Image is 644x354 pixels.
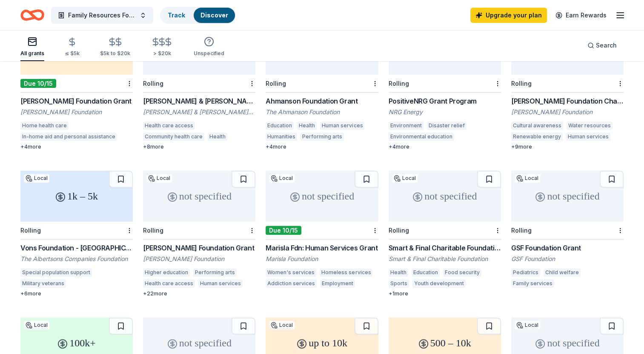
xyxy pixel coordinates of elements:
[266,255,378,263] div: Marisla Foundation
[266,268,316,277] div: Women's services
[266,121,294,130] div: Education
[143,96,255,106] div: [PERSON_NAME] & [PERSON_NAME][US_STATE] Foundation Grants
[266,24,378,150] a: not specifiedLocalRollingAhmanson Foundation GrantThe Ahmanson FoundationEducationHealthHuman ser...
[20,227,41,234] div: Rolling
[20,279,66,288] div: Military veterans
[544,268,581,277] div: Child welfare
[20,50,44,57] div: All grants
[389,255,501,263] div: Smart & Final Charitable Foundation
[143,243,255,253] div: [PERSON_NAME] Foundation Grant
[208,132,227,141] div: Health
[320,279,355,288] div: Employment
[511,121,563,130] div: Cultural awareness
[65,34,80,61] button: ≤ $5k
[143,80,163,87] div: Rolling
[511,279,554,288] div: Family services
[269,174,295,183] div: Local
[458,132,494,141] div: Public safety
[269,321,295,329] div: Local
[389,243,501,253] div: Smart & Final Charitable Foundation Donations
[143,227,163,234] div: Rolling
[511,80,532,87] div: Rolling
[143,279,195,288] div: Health care access
[266,171,378,290] a: not specifiedLocalDue 10/15Marisla Fdn: Human Services GrantMarisla FoundationWomen's servicesHom...
[389,268,408,277] div: Health
[511,108,624,116] div: [PERSON_NAME] Foundation
[266,279,317,288] div: Addiction services
[24,174,49,183] div: Local
[266,226,301,235] div: Due 10/15
[20,24,133,150] a: 2.5k – 10kLocalDue 10/15[PERSON_NAME] Foundation Grant[PERSON_NAME] FoundationHome health careIn-...
[511,132,563,141] div: Renewable energy
[511,243,624,253] div: GSF Foundation Grant
[20,121,69,130] div: Home health care
[550,8,612,23] a: Earn Rewards
[412,279,466,288] div: Youth development
[389,80,409,87] div: Rolling
[24,321,49,329] div: Local
[392,174,418,183] div: Local
[200,11,228,19] a: Discover
[266,132,297,141] div: Humanities
[511,24,624,150] a: not specifiedRolling[PERSON_NAME] Foundation Charitable Donations[PERSON_NAME] FoundationCultural...
[143,143,255,150] div: + 8 more
[389,108,501,116] div: NRG Energy
[193,268,237,277] div: Performing arts
[20,96,133,106] div: [PERSON_NAME] Foundation Grant
[515,174,540,183] div: Local
[320,268,372,277] div: Homeless services
[143,121,195,130] div: Health care access
[143,132,204,141] div: Community health care
[443,268,481,277] div: Food security
[301,132,344,141] div: Performing arts
[143,108,255,116] div: [PERSON_NAME] & [PERSON_NAME][US_STATE] Foundation
[68,10,136,20] span: Family Resources Food Pantry
[389,121,424,130] div: Environment
[511,143,624,150] div: + 9 more
[146,174,172,183] div: Local
[20,33,44,61] button: All grants
[511,171,624,290] a: not specifiedLocalRollingGSF Foundation GrantGSF FoundationPediatricsChild welfareFamily services
[511,268,540,277] div: Pediatrics
[20,143,133,150] div: + 4 more
[194,33,224,61] button: Unspecified
[511,171,624,222] div: not specified
[20,108,133,116] div: [PERSON_NAME] Foundation
[20,290,133,297] div: + 6 more
[143,255,255,263] div: [PERSON_NAME] Foundation
[389,290,501,297] div: + 1 more
[100,34,130,61] button: $5k to $20k
[511,255,624,263] div: GSF Foundation
[266,171,378,222] div: not specified
[198,279,243,288] div: Human services
[389,143,501,150] div: + 4 more
[567,121,613,130] div: Water resources
[51,7,153,24] button: Family Resources Food Pantry
[20,79,56,88] div: Due 10/15
[65,50,80,57] div: ≤ $5k
[320,121,364,130] div: Human services
[143,171,255,222] div: not specified
[143,268,190,277] div: Higher education
[20,255,133,263] div: The Albertsons Companies Foundation
[266,143,378,150] div: + 4 more
[470,8,547,23] a: Upgrade your plan
[194,50,224,57] div: Unspecified
[389,132,454,141] div: Environmental education
[389,171,501,297] a: not specifiedLocalRollingSmart & Final Charitable Foundation DonationsSmart & Final Charitable Fo...
[151,34,173,61] button: > $20k
[389,24,501,150] a: not specifiedRollingPositiveNRG Grant ProgramNRG EnergyEnvironmentDisaster reliefEnvironmental ed...
[511,227,532,234] div: Rolling
[297,121,317,130] div: Health
[412,268,440,277] div: Education
[143,24,255,150] a: not specifiedRolling[PERSON_NAME] & [PERSON_NAME][US_STATE] Foundation Grants[PERSON_NAME] & [PER...
[511,96,624,106] div: [PERSON_NAME] Foundation Charitable Donations
[100,50,130,57] div: $5k to $20k
[266,108,378,116] div: The Ahmanson Foundation
[389,171,501,222] div: not specified
[20,268,92,277] div: Special population support
[389,96,501,106] div: PositiveNRG Grant Program
[160,7,236,24] button: TrackDiscover
[427,121,467,130] div: Disaster relief
[143,171,255,297] a: not specifiedLocalRolling[PERSON_NAME] Foundation Grant[PERSON_NAME] FoundationHigher educationPe...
